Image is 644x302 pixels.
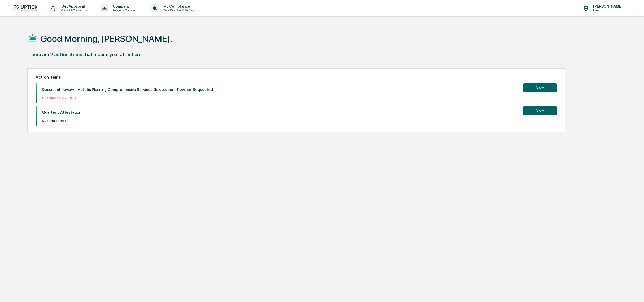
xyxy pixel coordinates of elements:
button: View [523,83,557,92]
div: 2 action items [50,52,82,57]
p: Data, Deadlines & Settings [159,8,197,12]
img: logo [13,5,38,12]
h2: Action Items [36,75,557,80]
p: Users [589,8,625,12]
p: Get Approval [57,4,90,8]
p: Policies & Documents [108,8,140,12]
a: View [523,85,557,90]
p: Overdue: 2025-08-31 [42,96,213,100]
p: Content & Transactions [57,8,90,12]
div: There are [28,52,49,57]
div: that require your attention. [83,52,141,57]
p: Quarterly Attestation [42,110,81,115]
p: [PERSON_NAME] [589,4,625,8]
button: View [523,106,557,115]
p: Document Review - Holistic Planning Comprehensive Services Guide.docx - Revision Requested [42,87,213,92]
a: View [523,108,557,113]
p: My Compliance [159,4,197,8]
p: Due Date: [DATE] [42,119,81,123]
h1: Good Morning, [PERSON_NAME]. [41,33,172,44]
p: Company [108,4,140,8]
